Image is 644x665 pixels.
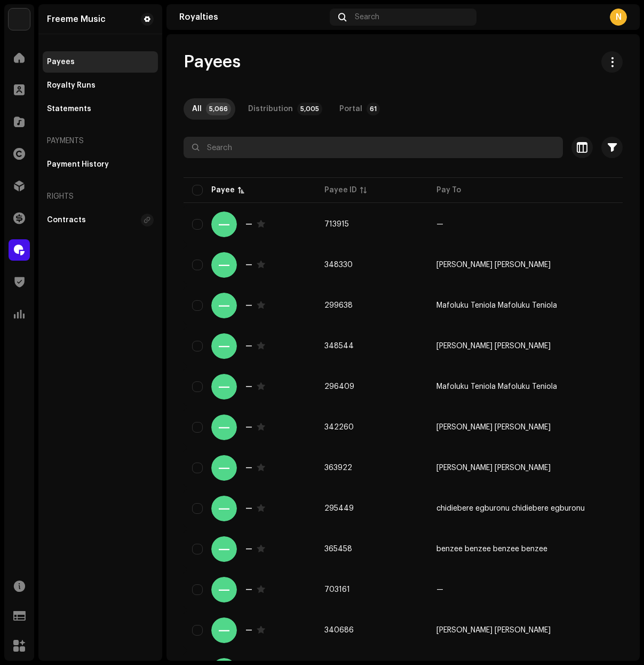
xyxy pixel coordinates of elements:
[211,536,237,562] div: —
[339,98,362,120] div: Portal
[43,209,158,231] re-m-nav-item: Contracts
[436,586,443,593] span: —
[211,185,235,195] div: Payee
[436,545,547,553] span: benzee benzee benzee benzee
[324,261,353,269] span: 348330
[324,221,349,228] span: 713915
[184,137,563,158] input: Search
[43,184,158,209] re-a-nav-header: Rights
[211,252,237,278] div: —
[47,15,106,24] div: Freeme Music
[436,424,551,431] span: Ignacio Biescas Ignacio Biescas
[179,13,325,21] div: Royalties
[47,58,75,66] div: Payees
[47,216,86,224] div: Contracts
[324,505,354,512] span: 295449
[206,103,231,115] p-badge: 5,066
[211,617,237,643] div: —
[324,545,352,553] span: 365458
[43,75,158,96] re-m-nav-item: Royalty Runs
[245,342,252,350] div: —
[245,261,252,269] div: —
[436,505,585,512] span: chidiebere egburonu chidiebere egburonu
[367,103,380,115] p-badge: 61
[47,105,91,113] div: Statements
[43,154,158,175] re-m-nav-item: Payment History
[245,586,252,593] div: —
[355,13,379,21] span: Search
[211,455,237,481] div: —
[47,81,96,90] div: Royalty Runs
[324,627,354,634] span: 340686
[324,302,353,309] span: 299638
[324,342,354,350] span: 348544
[211,212,237,237] div: —
[245,221,252,228] div: —
[324,383,354,390] span: 296409
[43,98,158,120] re-m-nav-item: Statements
[436,383,557,390] span: Mafoluku Teniola Mafoluku Teniola
[324,464,352,472] span: 363922
[436,302,557,309] span: Mafoluku Teniola Mafoluku Teniola
[211,496,237,521] div: —
[245,627,252,634] div: —
[297,103,322,115] p-badge: 5,005
[436,342,551,350] span: Ivo Greiner Ivo Greiner
[43,51,158,73] re-m-nav-item: Payees
[245,464,252,472] div: —
[245,545,252,553] div: —
[248,98,293,120] div: Distribution
[47,160,109,169] div: Payment History
[324,586,350,593] span: 703161
[211,414,237,440] div: —
[211,293,237,318] div: —
[245,383,252,390] div: —
[9,9,30,30] img: 7951d5c0-dc3c-4d78-8e51-1b6de87acfd8
[245,424,252,431] div: —
[436,261,551,269] span: Carl Witt Carl Witt
[436,627,551,634] span: Domcy Johnson Domcy Johnson
[211,333,237,359] div: —
[184,51,241,73] span: Payees
[211,374,237,400] div: —
[324,424,354,431] span: 342260
[192,98,202,120] div: All
[436,464,551,472] span: Kareem Olawale Kareem Olawale
[245,505,252,512] div: —
[436,221,443,228] span: —
[324,185,357,195] div: Payee ID
[245,302,252,309] div: —
[610,9,627,26] div: N
[211,577,237,603] div: —
[43,128,158,154] re-a-nav-header: Payments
